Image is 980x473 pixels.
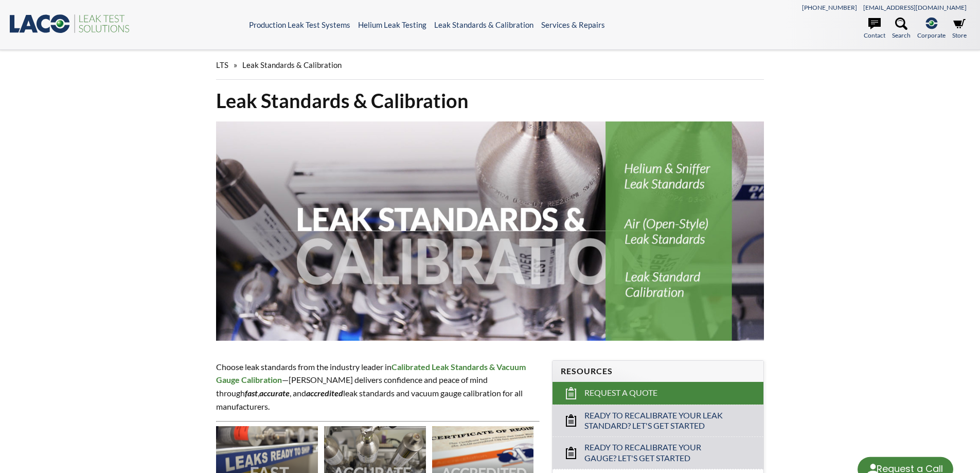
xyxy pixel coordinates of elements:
a: Ready to Recalibrate Your Leak Standard? Let's Get Started [553,405,763,437]
span: Ready to Recalibrate Your Leak Standard? Let's Get Started [584,410,733,432]
img: Leak Standards & Calibration header [216,121,764,341]
p: Choose leak standards from the industry leader in —[PERSON_NAME] delivers confidence and peace of... [216,360,540,413]
h4: Resources [561,366,755,377]
a: Leak Standards & Calibration [434,20,533,29]
strong: accurate [259,388,290,398]
span: Corporate [917,30,946,40]
em: fast [245,388,258,398]
a: Request a Quote [553,382,763,405]
span: LTS [216,60,228,69]
span: Ready to Recalibrate Your Gauge? Let's Get Started [584,442,733,464]
a: Ready to Recalibrate Your Gauge? Let's Get Started [553,436,763,469]
a: Services & Repairs [541,20,605,29]
a: [EMAIL_ADDRESS][DOMAIN_NAME] [863,4,967,11]
span: Request a Quote [584,388,657,398]
a: Search [892,17,911,40]
a: Helium Leak Testing [358,20,426,29]
a: Contact [864,17,885,40]
a: Store [952,17,967,40]
span: Leak Standards & Calibration [242,60,342,69]
a: [PHONE_NUMBER] [802,4,857,11]
a: Production Leak Test Systems [249,20,350,29]
div: » [216,50,764,80]
h1: Leak Standards & Calibration [216,88,764,113]
em: accredited [306,388,343,398]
